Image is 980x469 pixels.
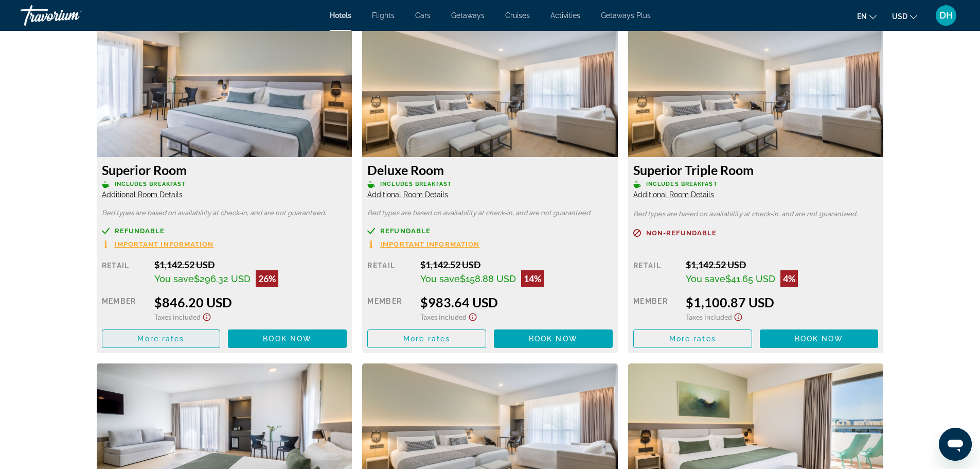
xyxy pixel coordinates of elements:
span: You save [420,273,460,284]
span: Includes Breakfast [646,181,718,187]
h3: Superior Triple Room [633,162,879,178]
a: Getaways Plus [601,11,651,20]
p: Bed types are based on availability at check-in, and are not guaranteed. [633,211,879,218]
span: Taxes included [686,312,732,321]
span: More rates [403,335,450,343]
a: Cars [415,11,431,20]
div: $1,142.52 USD [686,259,878,270]
div: 26% [256,270,278,287]
p: Bed types are based on availability at check-in, and are not guaranteed. [102,210,347,217]
div: Retail [633,259,678,287]
span: DH [939,10,953,21]
span: USD [892,12,907,21]
div: $1,100.87 USD [686,294,878,310]
span: More rates [669,335,716,343]
span: Important Information [380,241,479,248]
span: Important Information [115,241,214,248]
a: Travorium [21,2,123,29]
button: Show Taxes and Fees disclaimer [732,310,744,322]
span: Taxes included [420,312,467,321]
span: Additional Room Details [633,190,714,199]
span: Additional Room Details [102,190,183,199]
button: Change language [857,9,877,24]
span: $296.32 USD [194,273,251,284]
span: Non-refundable [646,230,717,236]
img: 65815099-1cad-48be-89c1-640f692b5460.jpeg [97,28,352,157]
a: Getaways [451,11,485,20]
button: Book now [494,329,613,348]
span: $41.65 USD [725,273,775,284]
span: Book now [529,335,578,343]
img: 93924045-b9a6-4053-a5aa-fe1e4620a93c.jpeg [362,28,618,157]
p: Bed types are based on availability at check-in, and are not guaranteed. [367,210,613,217]
button: Important Information [367,240,479,249]
h3: Superior Room [102,162,347,178]
button: Important Information [102,240,214,249]
button: Show Taxes and Fees disclaimer [467,310,479,322]
a: Activities [550,11,580,20]
span: en [857,12,867,21]
div: 14% [521,270,544,287]
button: More rates [102,329,221,348]
a: Cruises [505,11,530,20]
div: Retail [102,259,147,287]
span: Includes Breakfast [115,181,186,187]
div: $1,142.52 USD [154,259,347,270]
a: Hotels [330,11,351,20]
div: 4% [780,270,798,287]
div: Retail [367,259,412,287]
span: Refundable [115,228,165,234]
span: Refundable [380,228,431,234]
button: Show Taxes and Fees disclaimer [201,310,213,322]
iframe: Button to launch messaging window [939,428,972,461]
div: $1,142.52 USD [420,259,613,270]
div: Member [633,294,678,322]
button: More rates [367,329,486,348]
a: Refundable [367,227,613,235]
button: Book now [228,329,347,348]
button: Book now [760,329,879,348]
span: Taxes included [154,312,201,321]
button: Change currency [892,9,917,24]
div: Member [102,294,147,322]
div: $983.64 USD [420,294,613,310]
span: $158.88 USD [460,273,516,284]
img: 93924045-b9a6-4053-a5aa-fe1e4620a93c.jpeg [628,28,884,157]
a: Flights [372,11,395,20]
h3: Deluxe Room [367,162,613,178]
span: Additional Room Details [367,190,448,199]
div: Member [367,294,412,322]
span: Book now [263,335,312,343]
button: More rates [633,329,752,348]
span: Includes Breakfast [380,181,452,187]
span: You save [154,273,194,284]
span: You save [686,273,725,284]
button: User Menu [933,5,959,26]
span: Book now [795,335,844,343]
div: $846.20 USD [154,294,347,310]
span: More rates [137,335,184,343]
a: Refundable [102,227,347,235]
